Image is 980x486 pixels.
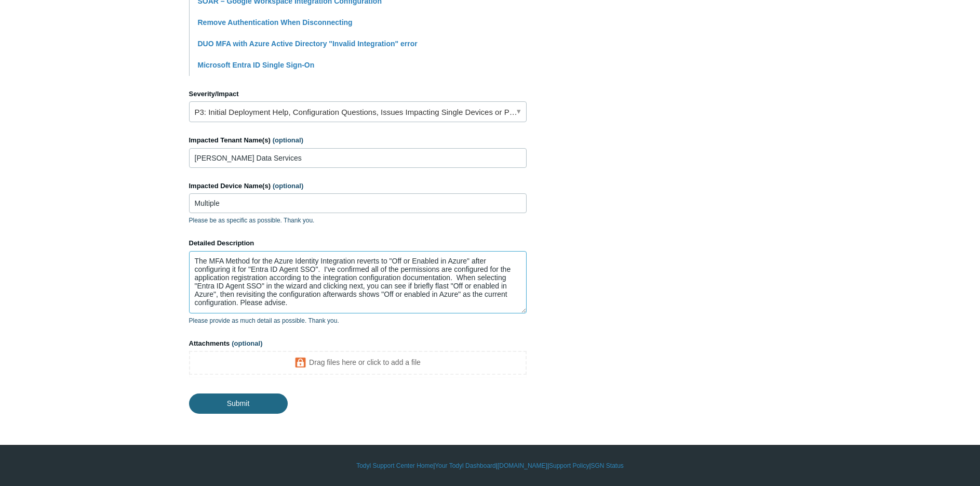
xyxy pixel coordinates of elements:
[189,238,527,248] label: Detailed Description
[189,393,288,413] input: Submit
[189,89,527,99] label: Severity/Impact
[189,216,527,225] p: Please be as specific as possible. Thank you.
[189,316,527,325] p: Please provide as much detail as possible. Thank you.
[189,461,791,470] div: | | | |
[549,461,589,470] a: Support Policy
[273,182,303,190] span: (optional)
[198,18,353,27] a: Remove Authentication When Disconnecting
[591,461,624,470] a: SGN Status
[356,461,433,470] a: Todyl Support Center Home
[435,461,495,470] a: Your Todyl Dashboard
[273,136,303,144] span: (optional)
[498,461,547,470] a: [DOMAIN_NAME]
[189,338,527,349] label: Attachments
[198,40,418,48] a: DUO MFA with Azure Active Directory "Invalid Integration" error
[189,181,527,191] label: Impacted Device Name(s)
[198,61,315,69] a: Microsoft Entra ID Single Sign-On
[189,135,527,146] label: Impacted Tenant Name(s)
[232,339,262,347] span: (optional)
[189,101,527,122] a: P3: Initial Deployment Help, Configuration Questions, Issues Impacting Single Devices or Past Out...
